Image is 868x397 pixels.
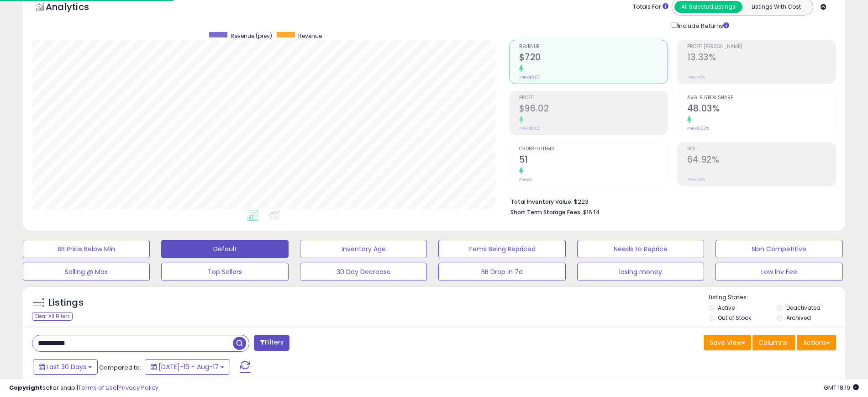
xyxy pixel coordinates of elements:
p: Listing States: [709,293,845,302]
a: Privacy Policy [118,383,158,392]
span: Revenue [298,32,322,40]
button: Last 30 Days [33,359,98,375]
h2: $720 [519,52,668,64]
button: Actions [797,335,836,350]
button: Listings With Cost [742,1,810,13]
span: Revenue [519,44,668,49]
h2: 64.92% [687,154,836,167]
strong: Copyright [9,383,42,392]
span: 2025-09-17 18:19 GMT [824,383,859,392]
small: Prev: 0.00% [687,126,709,131]
span: Columns [758,338,787,347]
button: Needs to Reprice [577,240,704,258]
button: [DATE]-19 - Aug-17 [145,359,230,375]
button: 30 Day Decrease [300,263,427,281]
div: Totals For [633,3,668,11]
span: Avg. Buybox Share [687,95,836,101]
li: $223 [510,196,829,206]
span: Profit [519,95,668,101]
h2: 51 [519,154,668,167]
span: Compared to: [99,363,141,372]
small: Prev: $0.00 [519,126,541,131]
button: BB Price Below Min [23,240,150,258]
b: Short Term Storage Fees: [510,208,582,216]
span: ROI [687,147,836,152]
label: Active [718,304,735,312]
button: Non Competitive [715,240,842,258]
small: Prev: $0.00 [519,74,541,80]
span: $16.14 [583,208,600,217]
label: Archived [786,314,811,322]
a: Terms of Use [78,383,117,392]
small: Prev: N/A [687,177,705,182]
small: Prev: 0 [519,177,532,182]
button: Top Sellers [161,263,288,281]
button: losing money [577,263,704,281]
button: Selling @ Max [23,263,150,281]
label: Deactivated [786,304,821,312]
h5: Listings [48,296,84,309]
button: Low Inv Fee [715,263,842,281]
button: All Selected Listings [674,1,742,13]
span: Revenue (prev) [231,32,272,40]
h2: 13.33% [687,52,836,64]
div: Include Returns [665,20,740,31]
b: Total Inventory Value: [510,198,573,206]
span: [DATE]-19 - Aug-17 [158,362,219,371]
button: Columns [752,335,795,350]
button: Items Being Repriced [438,240,565,258]
div: Clear All Filters [32,312,73,321]
button: Filters [254,335,289,351]
h2: 48.03% [687,103,836,116]
h5: Analytics [46,0,107,16]
span: Profit [PERSON_NAME] [687,44,836,49]
small: Prev: N/A [687,74,705,80]
button: Save View [704,335,751,350]
h2: $96.02 [519,103,668,116]
button: Default [161,240,288,258]
div: seller snap | | [9,384,158,392]
button: BB Drop in 7d [438,263,565,281]
label: Out of Stock [718,314,751,322]
span: Last 30 Days [47,362,86,371]
button: Inventory Age [300,240,427,258]
span: Ordered Items [519,147,668,152]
